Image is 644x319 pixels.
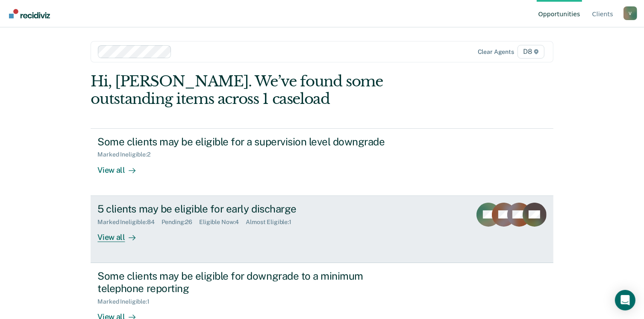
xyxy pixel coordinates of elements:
div: Some clients may be eligible for a supervision level downgrade [97,136,397,148]
div: Marked Ineligible : 1 [97,298,156,305]
div: V [623,6,637,20]
a: 5 clients may be eligible for early dischargeMarked Ineligible:84Pending:26Eligible Now:4Almost E... [91,196,553,263]
div: Eligible Now : 4 [199,219,246,226]
div: 5 clients may be eligible for early discharge [97,203,397,215]
div: Pending : 26 [162,219,200,226]
img: Recidiviz [9,9,50,18]
button: Profile dropdown button [623,6,637,20]
div: Marked Ineligible : 84 [97,219,161,226]
span: D8 [518,45,544,59]
div: Almost Eligible : 1 [246,219,298,226]
div: View all [97,225,145,242]
div: Open Intercom Messenger [615,290,635,310]
div: Clear agents [478,48,514,56]
a: Some clients may be eligible for a supervision level downgradeMarked Ineligible:2View all [91,128,553,196]
div: Hi, [PERSON_NAME]. We’ve found some outstanding items across 1 caseload [91,73,461,108]
div: Some clients may be eligible for downgrade to a minimum telephone reporting [97,270,397,295]
div: Marked Ineligible : 2 [97,151,157,158]
div: View all [97,158,145,175]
